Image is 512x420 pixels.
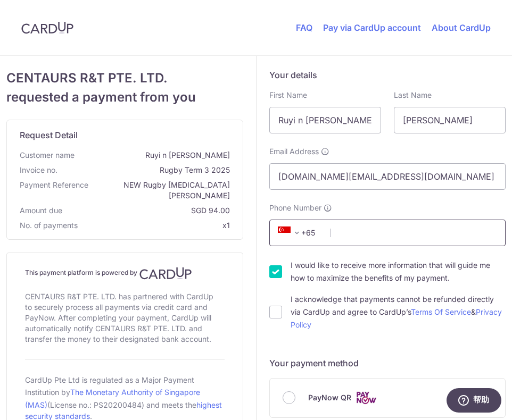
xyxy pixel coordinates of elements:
[25,267,225,280] h4: This payment platform is powered by
[20,205,62,216] span: Amount due
[62,165,230,175] span: Rugby Term 3 2025
[283,391,493,405] div: PayNow QR Cards logo
[20,150,75,161] span: Customer name
[269,163,506,190] input: Email address
[432,22,491,33] a: About CardUp
[79,150,230,161] span: Ruyi n [PERSON_NAME]
[308,391,351,404] span: PayNow QR
[25,388,200,409] a: The Monetary Authority of Singapore (MAS)
[291,259,506,284] label: I would like to receive more information that will guide me how to maximize the benefits of my pa...
[21,21,73,34] img: CardUp
[20,165,57,175] span: Invoice no.
[269,146,319,157] span: Email Address
[356,391,377,405] img: Cards logo
[6,88,243,107] span: requested a payment from you
[394,90,432,100] label: Last Name
[269,203,321,213] span: Phone Number
[269,107,381,133] input: First name
[25,289,225,347] div: CENTAURS R&T PTE. LTD. has partnered with CardUp to securely process all payments via credit card...
[394,107,506,133] input: Last name
[291,293,506,331] label: I acknowledge that payments cannot be refunded directly via CardUp and agree to CardUp’s &
[222,221,230,230] span: x1
[20,180,88,189] span: translation missing: en.payment_reference
[20,130,78,140] span: translation missing: en.request_detail
[269,69,506,81] h5: Your details
[275,226,323,239] span: +65
[93,180,230,201] span: NEW Rugby [MEDICAL_DATA] [PERSON_NAME]
[6,69,243,88] span: CENTAURS R&T PTE. LTD.
[296,22,312,33] a: FAQ
[20,220,78,231] span: No. of payments
[269,357,506,369] h5: Your payment method
[446,388,501,415] iframe: 打开一个小组件，您可以在其中找到更多信息
[278,226,303,239] span: +65
[67,205,230,216] span: SGD 94.00
[139,267,192,280] img: CardUp
[411,307,471,316] a: Terms Of Service
[269,90,307,100] label: First Name
[323,22,421,33] a: Pay via CardUp account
